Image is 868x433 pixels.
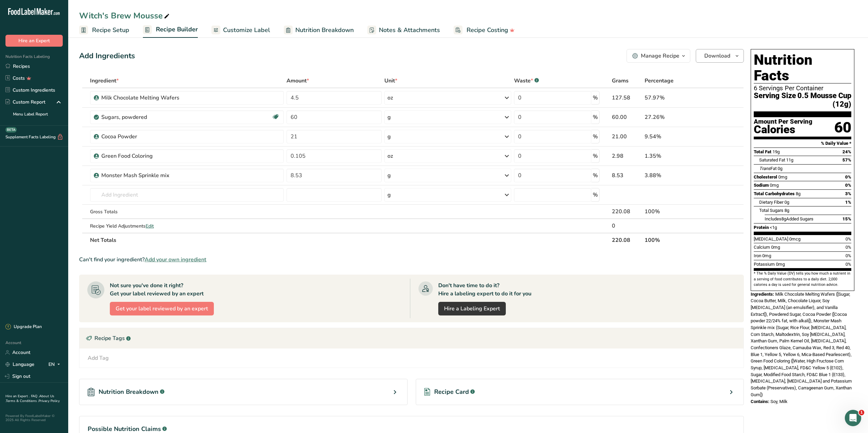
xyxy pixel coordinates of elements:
span: Total Carbohydrates [754,191,795,196]
div: g [387,171,391,180]
div: 127.58 [612,94,642,102]
section: * The % Daily Value (DV) tells you how much a nutrient in a serving of food contributes to a dail... [754,271,851,288]
span: 0mg [762,253,771,258]
span: Calcium [754,245,770,250]
span: 0g [784,200,789,205]
a: Notes & Attachments [367,22,440,38]
button: Hire an Expert [5,35,63,47]
span: Contains: [751,399,769,404]
span: Fat [759,166,777,171]
button: Manage Recipe [627,49,690,63]
div: 2.98 [612,152,642,160]
div: g [387,133,391,141]
div: Powered By FoodLabelMaker © 2025 All Rights Reserved [5,414,63,422]
button: Get your label reviewed by an expert [110,302,214,315]
span: Amount [286,77,309,85]
span: 0% [845,262,851,267]
a: Nutrition Breakdown [284,22,354,38]
button: Download [696,49,744,63]
span: Cholesterol [754,174,777,180]
span: Download [704,52,730,60]
span: [MEDICAL_DATA] [754,236,788,242]
span: 0% [845,236,851,242]
div: Cocoa Powder [101,133,187,141]
i: Trans [759,166,770,171]
div: Don't have time to do it? Hire a labeling expert to do it for you [438,281,531,298]
span: Customize Label [223,26,270,35]
a: Hire a Labeling Expert [438,302,506,315]
span: Sodium [754,183,769,188]
span: <1g [770,225,777,230]
div: Recipe Yield Adjustments [90,222,284,230]
div: Recipe Tags [79,328,744,349]
a: FAQ . [31,394,39,399]
span: Protein [754,225,769,230]
a: Recipe Builder [143,22,198,38]
span: 3% [845,191,851,196]
div: 9.54% [645,133,707,141]
span: Dietary Fiber [759,200,783,205]
iframe: Intercom live chat [845,410,861,426]
div: oz [387,94,393,102]
div: Custom Report [5,98,45,106]
span: 8g [781,216,786,221]
span: 0mg [770,183,779,188]
span: Ingredients: [751,292,774,297]
a: Language [5,358,34,370]
span: Get your label reviewed by an expert [116,305,208,313]
a: Hire an Expert . [5,394,30,399]
h1: Nutrition Facts [754,52,851,83]
div: Milk Chocolate Melting Wafers [101,94,187,102]
span: Recipe Builder [156,25,198,34]
span: Recipe Costing [467,26,508,35]
th: 220.08 [610,233,643,247]
span: Notes & Attachments [379,26,440,35]
div: Upgrade Plan [5,324,42,330]
span: 0% [845,245,851,250]
div: 1.35% [645,152,707,160]
span: 11g [786,157,793,163]
span: Total Sugars [759,208,783,213]
span: 0.5 Mousse Cup (12g) [796,92,851,108]
div: Waste [514,77,539,85]
span: 57% [842,157,851,163]
div: Calories [754,125,812,135]
span: Grams [612,77,629,85]
div: g [387,113,391,121]
div: Add Tag [88,354,109,362]
div: Gross Totals [90,208,284,215]
span: 19g [773,149,780,154]
span: 1 [859,410,864,415]
span: Includes Added Sugars [765,216,813,221]
span: 8g [796,191,800,196]
th: 100% [643,233,709,247]
div: 100% [645,207,707,216]
span: 0% [845,183,851,188]
div: 27.26% [645,113,707,121]
div: 6 Servings Per Container [754,85,851,92]
span: Unit [384,77,397,85]
span: Soy, Milk [770,399,788,404]
span: 0% [845,174,851,180]
div: Monster Mash Sprinkle mix [101,171,187,180]
span: 0mg [776,262,785,267]
a: Recipe Costing [454,22,515,38]
span: 0mcg [789,236,800,242]
span: Saturated Fat [759,157,785,163]
span: 1% [845,200,851,205]
span: 15% [842,216,851,221]
a: Recipe Setup [79,22,129,38]
div: Add Ingredients [79,50,135,62]
span: 0g [778,166,782,171]
div: 3.88% [645,171,707,180]
div: 220.08 [612,207,642,216]
span: Recipe Card [434,387,469,397]
div: Sugars, powdered [101,113,187,121]
div: Can't find your ingredient? [79,256,744,264]
span: Potassium [754,262,775,267]
a: Terms & Conditions . [6,399,39,403]
span: Ingredient [90,77,119,85]
span: Iron [754,253,761,258]
span: Serving Size [754,92,796,108]
span: 8g [784,208,789,213]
